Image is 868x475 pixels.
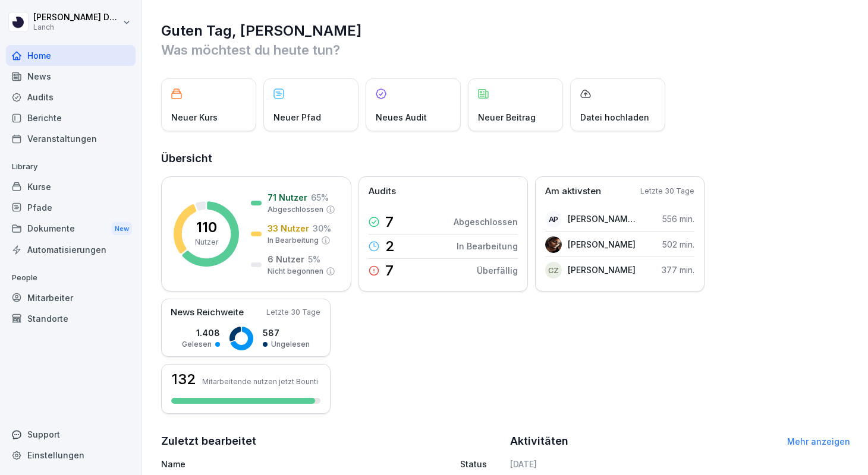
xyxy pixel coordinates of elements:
p: [PERSON_NAME] Düttmann [33,12,120,23]
p: In Bearbeitung [268,235,319,246]
h1: Guten Tag, [PERSON_NAME] [161,21,850,40]
a: Home [6,45,136,66]
p: Name [161,458,369,470]
p: Nutzer [195,237,218,248]
p: Neuer Pfad [273,111,321,123]
p: Status [460,458,487,470]
p: 556 min. [662,213,694,225]
p: 502 min. [662,238,694,251]
a: Mehr anzeigen [787,436,850,446]
a: Automatisierungen [6,239,136,260]
p: Neuer Kurs [171,111,218,123]
p: Letzte 30 Tage [266,307,320,318]
h6: [DATE] [510,458,851,470]
div: AP [545,211,562,227]
p: Ungelesen [271,339,310,350]
div: CZ [545,262,562,278]
a: Berichte [6,107,136,128]
p: 7 [385,264,394,278]
h2: Zuletzt bearbeitet [161,433,502,449]
p: 1.408 [182,327,220,339]
a: Kurse [6,176,136,197]
p: In Bearbeitung [457,240,518,252]
p: 30 % [313,222,331,235]
a: Veranstaltungen [6,128,136,149]
h2: Aktivitäten [510,433,568,449]
p: [PERSON_NAME] [PERSON_NAME] [568,213,636,225]
p: 7 [385,215,394,229]
p: News Reichweite [171,306,244,319]
p: Neues Audit [376,111,427,123]
p: 65 % [311,191,329,204]
p: Am aktivsten [545,185,601,198]
p: Was möchtest du heute tun? [161,40,850,59]
h2: Übersicht [161,150,850,167]
p: 110 [196,220,217,235]
p: 71 Nutzer [268,191,307,204]
h3: 132 [171,372,196,387]
a: Audits [6,87,136,107]
p: 377 min. [662,264,694,276]
p: Abgeschlossen [454,216,518,228]
a: Einstellungen [6,445,136,465]
p: Audits [369,185,396,198]
p: Abgeschlossen [268,204,323,215]
div: Support [6,424,136,445]
p: People [6,268,136,287]
p: 2 [385,239,395,254]
p: Datei hochladen [580,111,649,123]
a: Standorte [6,308,136,329]
p: Mitarbeitende nutzen jetzt Bounti [202,377,318,386]
a: News [6,66,136,87]
p: Letzte 30 Tage [640,186,694,197]
a: Mitarbeiter [6,287,136,308]
p: Library [6,157,136,176]
p: [PERSON_NAME] [568,264,636,276]
img: lbqg5rbd359cn7pzouma6c8b.png [545,236,562,253]
p: Nicht begonnen [268,266,323,277]
p: Überfällig [477,264,518,277]
div: New [112,222,132,236]
p: [PERSON_NAME] [568,238,636,251]
p: Neuer Beitrag [478,111,536,123]
p: 5 % [308,253,320,265]
p: Lanch [33,23,120,31]
p: 587 [263,327,310,339]
p: Gelesen [182,339,212,350]
div: Dokumente [6,218,136,240]
a: Pfade [6,197,136,218]
p: 6 Nutzer [268,253,304,265]
a: DokumenteNew [6,218,136,240]
p: 33 Nutzer [268,222,309,235]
